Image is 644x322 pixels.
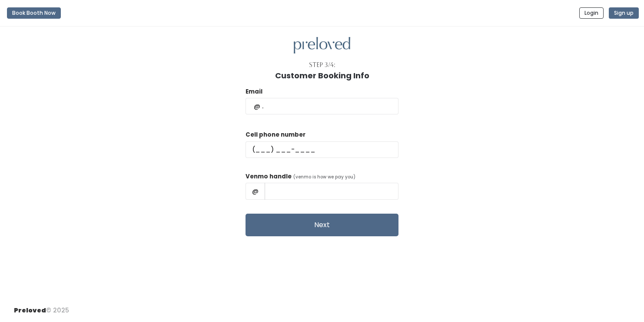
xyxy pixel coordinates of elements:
[579,7,604,19] button: Login
[309,60,335,70] div: Step 3/4:
[293,174,355,180] span: (venmo is how we pay you)
[14,299,69,315] div: © 2025
[246,183,265,199] span: @
[294,37,350,54] img: preloved logo
[246,131,305,139] label: Cell phone number
[246,214,398,236] button: Next
[7,3,61,23] a: Book Booth Now
[246,172,292,181] label: Venmo handle
[609,7,639,19] button: Sign up
[7,7,61,19] button: Book Booth Now
[246,141,398,158] input: (___) ___-____
[14,306,46,315] span: Preloved
[246,98,398,114] input: @ .
[275,71,369,80] h1: Customer Booking Info
[246,87,262,96] label: Email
